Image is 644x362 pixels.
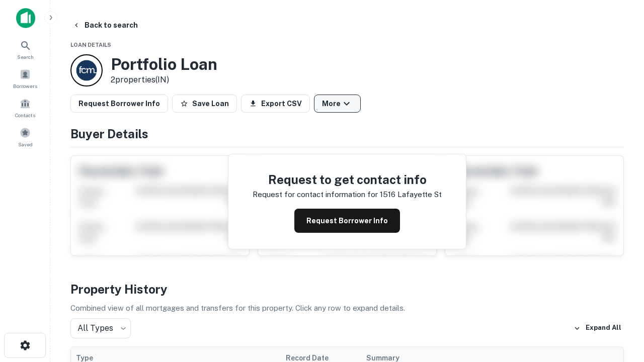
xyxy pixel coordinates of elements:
p: Request for contact information for [253,189,378,201]
div: All Types [70,318,131,338]
p: 1516 lafayette st [380,189,442,201]
button: More [314,95,361,113]
h3: Portfolio Loan [111,55,217,74]
span: Borrowers [13,82,37,90]
a: Search [3,36,47,63]
p: 2 properties (IN) [111,74,217,86]
span: Loan Details [70,42,111,48]
p: Combined view of all mortgages and transfers for this property. Click any row to expand details. [70,302,624,314]
h4: Property History [70,280,624,298]
a: Borrowers [3,65,47,92]
button: Save Loan [172,95,237,113]
span: Search [17,53,34,61]
span: Contacts [15,111,35,119]
img: capitalize-icon.png [16,8,35,28]
button: Export CSV [241,95,310,113]
a: Contacts [3,94,47,121]
button: Expand All [571,321,624,336]
iframe: Chat Widget [594,282,644,330]
a: Saved [3,123,47,150]
button: Request Borrower Info [294,209,400,233]
h4: Request to get contact info [253,170,442,189]
span: Saved [18,140,33,148]
button: Back to search [68,16,142,34]
button: Request Borrower Info [70,95,168,113]
h4: Buyer Details [70,125,624,143]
